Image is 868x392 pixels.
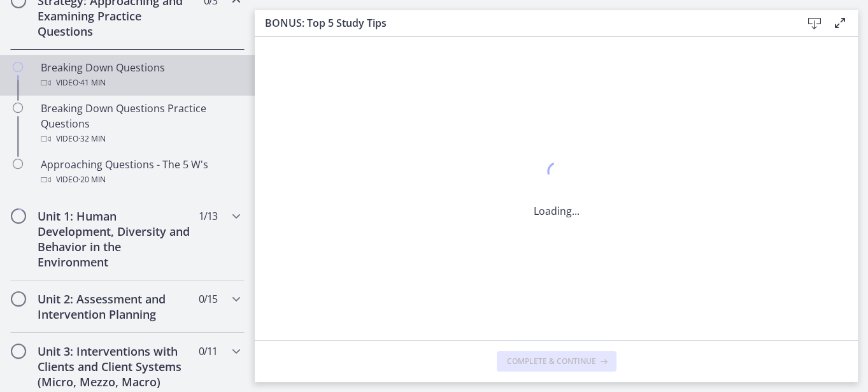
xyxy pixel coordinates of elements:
h2: Unit 3: Interventions with Clients and Client Systems (Micro, Mezzo, Macro) [38,344,193,389]
span: · 20 min [78,172,106,187]
div: Approaching Questions - The 5 W's [41,157,239,187]
span: · 32 min [78,131,106,147]
span: 1 / 13 [199,208,217,224]
span: 0 / 15 [199,291,217,307]
div: Video [41,75,239,91]
div: Video [41,131,239,147]
h2: Unit 2: Assessment and Intervention Planning [38,291,193,322]
h2: Unit 1: Human Development, Diversity and Behavior in the Environment [38,208,193,270]
div: Breaking Down Questions [41,60,239,91]
div: Video [41,172,239,187]
p: Loading... [534,203,580,219]
h3: BONUS: Top 5 Study Tips [265,15,781,31]
div: Breaking Down Questions Practice Questions [41,101,239,147]
button: Complete & continue [497,351,616,372]
span: · 41 min [78,75,106,91]
span: Complete & continue [507,356,596,367]
span: 0 / 11 [199,344,217,359]
div: 1 [534,159,580,188]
